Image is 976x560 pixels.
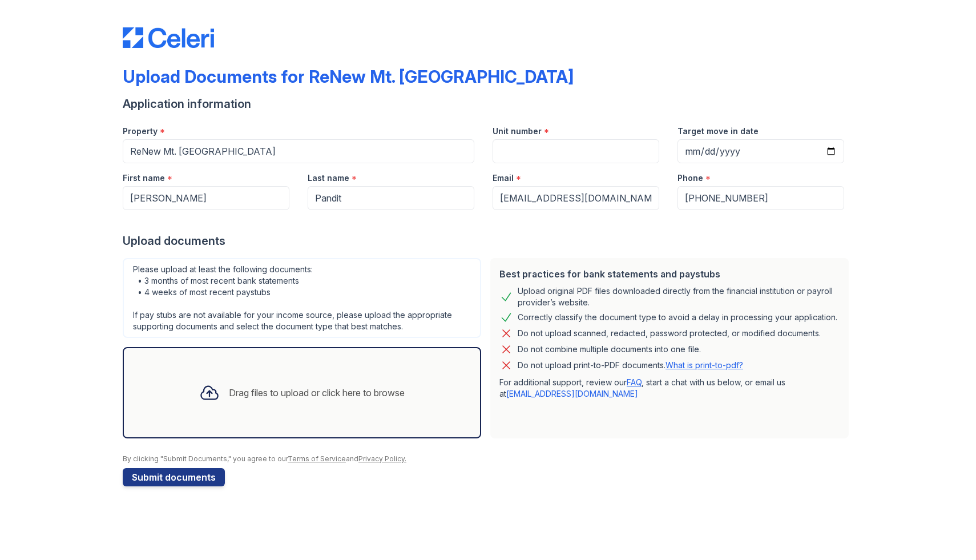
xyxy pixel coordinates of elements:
a: [EMAIL_ADDRESS][DOMAIN_NAME] [506,389,638,398]
label: Email [493,172,514,184]
div: Do not upload scanned, redacted, password protected, or modified documents. [518,327,821,340]
p: Do not upload print-to-PDF documents. [518,360,743,371]
label: First name [123,172,165,184]
button: Submit documents [123,468,225,486]
div: Upload original PDF files downloaded directly from the financial institution or payroll provider’... [518,285,840,308]
label: Last name [308,172,349,184]
div: Upload documents [123,233,853,249]
div: Please upload at least the following documents: • 3 months of most recent bank statements • 4 wee... [123,258,481,338]
label: Unit number [493,126,542,137]
div: Drag files to upload or click here to browse [229,386,405,400]
img: CE_Logo_Blue-a8612792a0a2168367f1c8372b55b34899dd931a85d93a1a3d3e32e68fde9ad4.png [123,27,214,48]
div: By clicking "Submit Documents," you agree to our and [123,454,853,464]
div: Application information [123,96,853,112]
div: Do not combine multiple documents into one file. [518,343,701,356]
p: For additional support, review our , start a chat with us below, or email us at [499,377,840,400]
label: Target move in date [677,126,759,137]
a: FAQ [627,377,642,387]
a: What is print-to-pdf? [666,360,743,370]
a: Terms of Service [288,454,346,463]
label: Phone [677,172,703,184]
a: Privacy Policy. [358,454,406,463]
div: Upload Documents for ReNew Mt. [GEOGRAPHIC_DATA] [123,66,574,87]
div: Correctly classify the document type to avoid a delay in processing your application. [518,311,837,324]
label: Property [123,126,158,137]
div: Best practices for bank statements and paystubs [499,267,840,281]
